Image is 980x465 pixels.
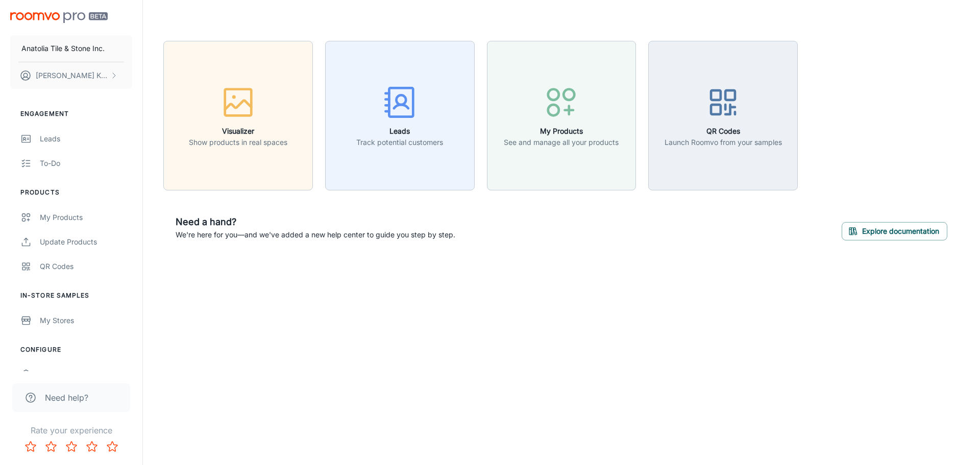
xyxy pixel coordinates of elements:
[189,137,287,148] p: Show products in real spaces
[10,35,132,62] button: Anatolia Tile & Stone Inc.
[10,62,132,89] button: [PERSON_NAME] Kundargi
[40,261,132,272] div: QR Codes
[648,41,798,190] button: QR CodesLaunch Roomvo from your samples
[325,41,475,190] button: LeadsTrack potential customers
[487,41,636,190] button: My ProductsSee and manage all your products
[40,133,132,144] div: Leads
[487,110,636,120] a: My ProductsSee and manage all your products
[40,236,132,248] div: Update Products
[325,110,475,120] a: LeadsTrack potential customers
[504,126,619,137] h6: My Products
[842,222,947,240] button: Explore documentation
[40,158,132,169] div: To-do
[842,225,947,235] a: Explore documentation
[21,43,105,54] p: Anatolia Tile & Stone Inc.
[163,41,313,190] button: VisualizerShow products in real spaces
[36,70,108,81] p: [PERSON_NAME] Kundargi
[176,229,455,240] p: We're here for you—and we've added a new help center to guide you step by step.
[176,215,455,229] h6: Need a hand?
[665,126,782,137] h6: QR Codes
[356,126,443,137] h6: Leads
[504,137,619,148] p: See and manage all your products
[40,212,132,223] div: My Products
[356,137,443,148] p: Track potential customers
[665,137,782,148] p: Launch Roomvo from your samples
[648,110,798,120] a: QR CodesLaunch Roomvo from your samples
[189,126,287,137] h6: Visualizer
[10,12,108,23] img: Roomvo PRO Beta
